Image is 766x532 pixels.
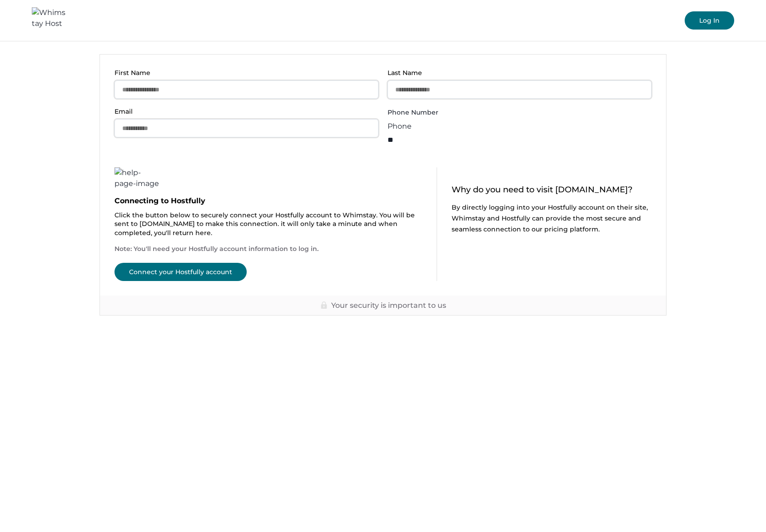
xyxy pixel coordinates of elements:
[452,186,652,195] p: Why do you need to visit [DOMAIN_NAME]?
[388,108,646,117] label: Phone Number
[114,263,247,281] button: Connect your Hostfully account
[331,301,446,310] p: Your security is important to us
[685,11,734,30] button: Log In
[388,121,460,132] div: Phone
[114,69,373,77] p: First Name
[32,7,68,34] img: Whimstay Host
[114,211,422,238] p: Click the button below to securely connect your Hostfully account to Whimstay. You will be sent t...
[114,196,422,206] p: Connecting to Hostfully
[114,245,422,254] p: Note: You'll need your Hostfully account information to log in.
[388,69,646,77] p: Last Name
[114,108,373,115] p: Email
[452,202,652,235] p: By directly logging into your Hostfully account on their site, Whimstay and Hostfully can provide...
[114,167,160,189] img: help-page-image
